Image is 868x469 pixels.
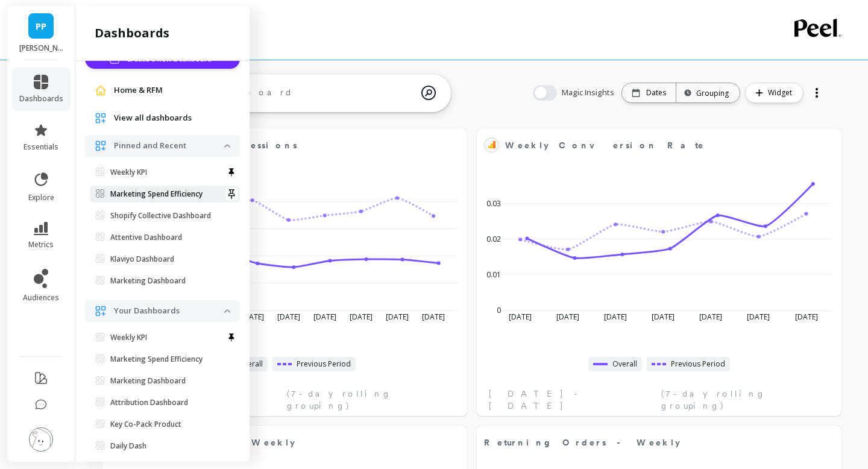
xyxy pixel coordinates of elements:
p: Marketing Dashboard [110,276,186,286]
span: Weekly Conversion Rate [505,139,705,152]
p: Dates [646,88,666,98]
p: Pinned and Recent [114,140,224,152]
p: Attentive Dashboard [110,233,182,242]
p: Daily Dash [110,441,146,451]
span: Weekly Conversion Rate [505,137,796,154]
p: Shopify Collective Dashboard [110,211,211,221]
span: PP [36,19,46,33]
h2: dashboards [95,25,169,42]
span: Home & RFM [114,84,163,96]
span: Overall [612,359,637,369]
span: dashboards [19,94,63,104]
p: Weekly KPI [110,333,147,342]
span: Previous Period [297,359,351,369]
p: Your Dashboards [114,305,224,317]
img: navigation item icon [95,305,107,317]
img: down caret icon [224,309,230,313]
span: Returning Orders - Weekly [484,436,680,449]
p: Weekly KPI [110,168,147,177]
div: Grouping [687,87,729,99]
span: Weekly Total Sessions [131,137,421,154]
img: navigation item icon [95,112,107,124]
span: Returning Orders - Weekly [484,434,796,451]
p: Porter Road - porterroad.myshopify.com [19,43,63,53]
p: Marketing Spend Efficiency [110,189,203,199]
img: profile picture [29,427,53,452]
img: magic search icon [421,77,436,109]
img: navigation item icon [95,140,107,152]
p: Marketing Dashboard [110,376,186,386]
button: Widget [745,83,804,103]
span: View all dashboards [114,112,192,124]
span: explore [28,193,54,203]
span: New Orders - Weekly [110,434,421,451]
a: View all dashboards [114,112,230,124]
span: metrics [28,240,54,250]
p: Attribution Dashboard [110,398,188,408]
p: Marketing Spend Efficiency [110,354,203,364]
img: navigation item icon [95,84,107,96]
span: audiences [23,293,59,303]
span: (7-day rolling grouping) [287,388,455,412]
span: Magic Insights [562,87,617,99]
span: (7-day rolling grouping) [661,388,829,412]
p: Key Co-Pack Product [110,420,181,429]
span: Previous Period [671,359,725,369]
img: down caret icon [224,144,230,148]
span: [DATE] - [DATE] [489,388,658,412]
span: Overall [238,359,263,369]
span: essentials [24,142,58,152]
span: Widget [768,87,796,99]
p: Klaviyo Dashboard [110,254,174,264]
